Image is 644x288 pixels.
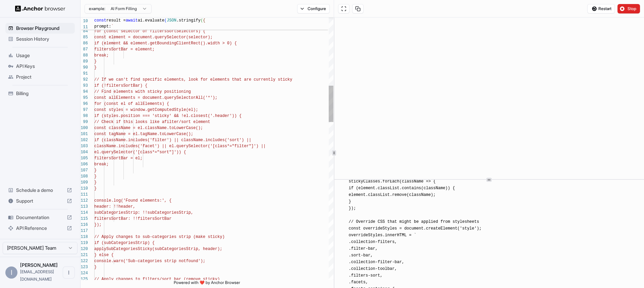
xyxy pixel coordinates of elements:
div: 107 [80,167,88,173]
div: 102 [80,137,88,143]
span: break; [94,53,109,58]
div: 118 [80,234,88,240]
div: 109 [80,179,88,186]
div: 108 [80,173,88,179]
span: prompt: [94,24,111,29]
span: ntRect().width > 0) { [186,41,237,46]
div: 85 [80,34,88,40]
div: 84 [80,28,88,34]
div: 90 [80,65,88,71]
span: const className = el.className [94,126,167,130]
span: if (element && element.getBoundingClie [94,41,186,46]
div: Support [5,196,75,206]
div: 123 [80,264,88,270]
span: ` [111,24,113,29]
span: Browser Playground [16,25,72,32]
button: Open in full screen [338,4,350,13]
div: 96 [80,101,88,107]
span: API Reference [16,225,64,232]
span: 11 [80,24,88,30]
span: // Apply changes to filters/sort bar (remo [94,277,196,282]
div: 119 [80,240,88,246]
span: const styles = window.getComputedS [94,108,176,112]
div: 99 [80,119,88,125]
span: result = [106,18,126,23]
button: Restart [587,4,615,13]
span: (selector); [186,35,213,40]
div: 117 [80,228,88,234]
span: ) || el.querySelector('[class*="filter"]') || [157,144,266,149]
span: Restart [598,6,611,11]
div: 86 [80,40,88,46]
span: console.log('Found elements:', { [94,198,171,203]
span: owerCase(); [167,132,193,136]
span: API Keys [16,63,72,70]
span: // If we can't find specific elements, loo [94,77,196,82]
span: await [126,18,138,23]
div: 95 [80,95,88,101]
span: if (styles.position === 'sticky' & [94,114,176,118]
span: found'); [186,259,206,263]
span: filtersSortBar = element; [94,47,155,52]
span: ai.evaluate [138,18,164,23]
span: // Find elements with sticky positioni [94,89,186,94]
div: API Keys [5,61,75,72]
span: const [94,18,106,23]
div: 121 [80,252,88,258]
span: filter/sort element [164,120,210,124]
div: 105 [80,155,88,161]
div: 122 [80,258,88,264]
div: 89 [80,58,88,65]
div: 104 [80,149,88,155]
span: } [94,174,97,179]
span: } [94,265,97,270]
span: s) { [196,29,205,34]
span: .toLowerCase(); [167,126,203,130]
span: // Check if this looks like a [94,120,164,124]
span: } [94,180,97,185]
span: ve sticky) [196,277,220,282]
span: tyle(el); [176,108,198,112]
div: 91 [80,71,88,77]
span: Powered with ❤️ by Anchor Browser [174,280,240,288]
span: console.warn('Sub-categories strip not [94,259,186,263]
span: ( [201,18,203,23]
div: 103 [80,143,88,149]
div: Session History [5,34,75,44]
span: { [203,18,205,23]
span: filtersSortBar: !!filtersSortBar [94,216,171,221]
div: 112 [80,198,88,204]
span: el.querySelector('[class*= [94,150,157,155]
span: applySubCategoriesSticky(subCategories [94,247,186,251]
div: 87 [80,46,88,52]
span: subCategoriesStrip: !!subCategoriesStr [94,210,186,215]
div: 113 [80,204,88,210]
span: make sticky) [196,235,224,239]
div: 92 [80,77,88,83]
div: 93 [80,83,88,89]
span: itay@minded.com [20,269,54,282]
span: ip, [186,210,194,215]
span: Support [16,198,64,204]
div: 98 [80,113,88,119]
span: } [94,59,97,64]
div: Schedule a demo [5,185,75,196]
span: break; [94,162,109,167]
div: 114 [80,210,88,216]
div: Usage [5,50,75,61]
div: 125 [80,276,88,282]
span: } else { [94,253,114,257]
div: Browser Playground [5,23,75,34]
div: 106 [80,161,88,167]
span: "sort"]')) { [157,150,186,155]
span: for (const selector of filtersSortSelector [94,29,196,34]
img: Anchor Logo [15,5,65,12]
span: const element = document.querySelector [94,35,186,40]
div: Billing [5,88,75,99]
span: 10 [80,18,88,24]
span: Project [16,74,72,80]
span: } [94,168,97,173]
div: 110 [80,186,88,192]
span: Schedule a demo [16,187,64,194]
span: ( [164,18,167,23]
